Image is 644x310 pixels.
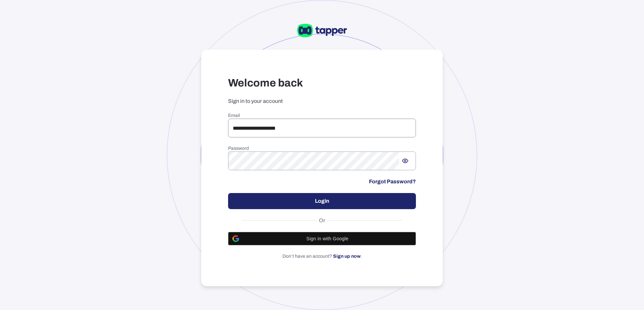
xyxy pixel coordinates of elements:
[243,236,412,241] span: Sign in with Google
[228,232,416,245] button: Sign in with Google
[228,113,416,119] h6: Email
[228,253,416,259] p: Don’t have an account? .
[228,145,416,151] h6: Password
[317,217,327,224] span: Or
[228,193,416,209] button: Login
[333,254,361,259] a: Sign up now
[399,155,411,167] button: Show password
[369,178,416,185] a: Forgot Password?
[228,76,416,90] h3: Welcome back
[228,98,416,105] p: Sign in to your account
